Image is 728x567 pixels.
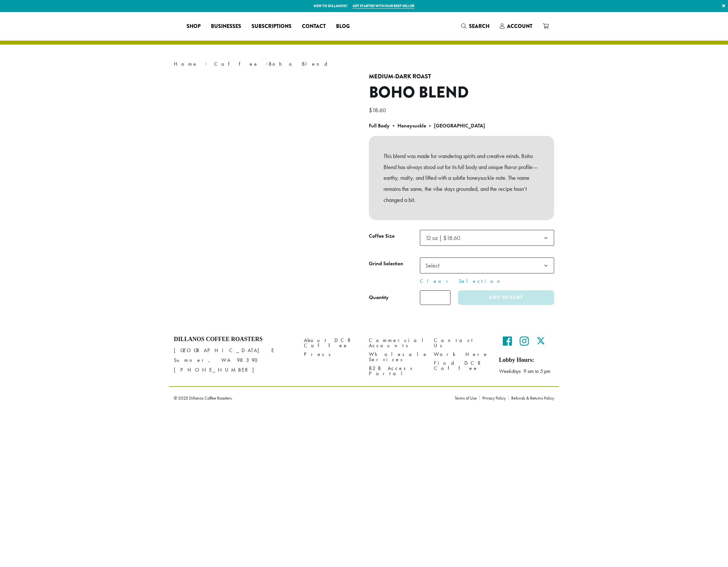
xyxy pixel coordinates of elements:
[507,22,532,30] span: Account
[369,106,387,114] bdi: 18.60
[434,350,489,359] a: Work Here
[469,22,489,30] span: Search
[456,21,495,32] a: Search
[434,336,489,350] a: Contact Us
[425,234,460,242] span: 12 oz | $18.60
[420,290,450,305] input: Product quantity
[369,364,424,378] a: B2B Access Portal
[369,73,554,80] h4: Medium-Dark Roast
[369,122,485,129] b: Full Body • Honeysuckle • [GEOGRAPHIC_DATA]
[423,231,467,244] span: 12 oz | $18.60
[508,396,554,400] a: Refunds & Returns Policy
[174,60,198,67] a: Home
[420,277,554,285] a: Clear Selection
[420,257,554,273] span: Select
[174,396,445,400] p: © 2025 Dillanos Coffee Roasters.
[434,359,489,373] a: Find DCR Coffee
[499,357,554,364] h5: Lobby Hours:
[214,60,259,67] a: Coffee
[479,396,508,400] a: Privacy Policy
[174,60,554,68] nav: Breadcrumb
[369,336,424,350] a: Commercial Accounts
[336,22,350,31] span: Blog
[369,259,420,269] label: Grind Selection
[304,350,359,359] a: Press
[174,346,294,375] p: [GEOGRAPHIC_DATA] E Sumner, WA 98390 [PHONE_NUMBER]
[369,83,554,102] h1: Boho Blend
[187,22,201,31] span: Shop
[383,151,539,205] p: This blend was made for wandering spirits and creative minds. Boho Blend has always stood out for...
[252,22,292,31] span: Subscriptions
[181,21,206,32] a: Shop
[266,58,268,68] span: ›
[205,58,207,68] span: ›
[423,259,446,272] span: Select
[174,336,294,343] h4: Dillanos Coffee Roasters
[369,106,372,114] span: $
[304,336,359,350] a: About DCR Coffee
[369,294,389,301] div: Quantity
[499,368,550,375] em: Weekdays 9 am to 5 pm
[211,22,241,31] span: Businesses
[455,396,479,400] a: Terms of Use
[420,230,554,246] span: 12 oz | $18.60
[302,22,326,31] span: Contact
[458,290,554,305] button: Add to cart
[353,3,414,9] a: Get started with our best seller
[369,350,424,364] a: Wholesale Services
[369,231,420,241] label: Coffee Size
